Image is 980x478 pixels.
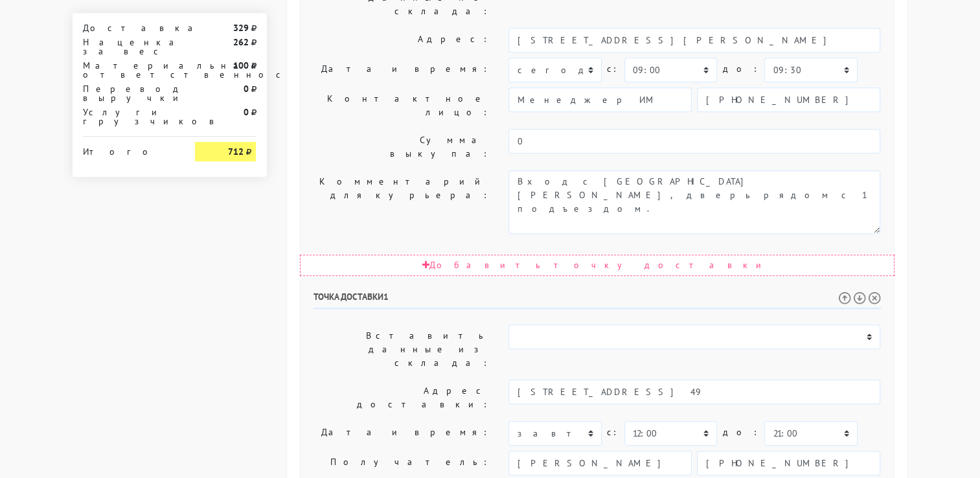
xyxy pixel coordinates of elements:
[304,170,499,234] label: Комментарий для курьера:
[73,61,186,79] div: Материальная ответственность
[697,451,880,475] input: Телефон
[304,28,499,52] label: Адрес:
[304,421,499,446] label: Дата и время:
[508,451,692,475] input: Имя
[233,36,248,48] strong: 262
[607,58,619,80] label: c:
[304,324,499,374] label: Вставить данные из склада:
[304,58,499,82] label: Дата и время:
[243,83,248,95] strong: 0
[607,421,619,444] label: c:
[233,22,248,34] strong: 329
[304,451,499,475] label: Получатель:
[383,291,389,302] span: 1
[722,421,759,444] label: до:
[722,58,759,80] label: до:
[508,87,692,112] input: Имя
[83,142,176,156] div: Итого
[73,108,186,126] div: Услуги грузчиков
[697,87,880,112] input: Телефон
[300,255,895,276] div: Добавить точку доставки
[233,60,248,71] strong: 100
[227,146,243,157] strong: 712
[304,380,499,416] label: Адрес доставки:
[73,38,186,56] div: Наценка за вес
[313,291,881,309] h6: Точка доставки
[304,129,499,165] label: Сумма выкупа:
[73,84,186,102] div: Перевод выручки
[73,23,186,32] div: Доставка
[304,87,499,124] label: Контактное лицо:
[508,170,880,234] textarea: Вход с [GEOGRAPHIC_DATA][PERSON_NAME], дверь рядом с 1 подъездом.
[243,106,248,118] strong: 0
